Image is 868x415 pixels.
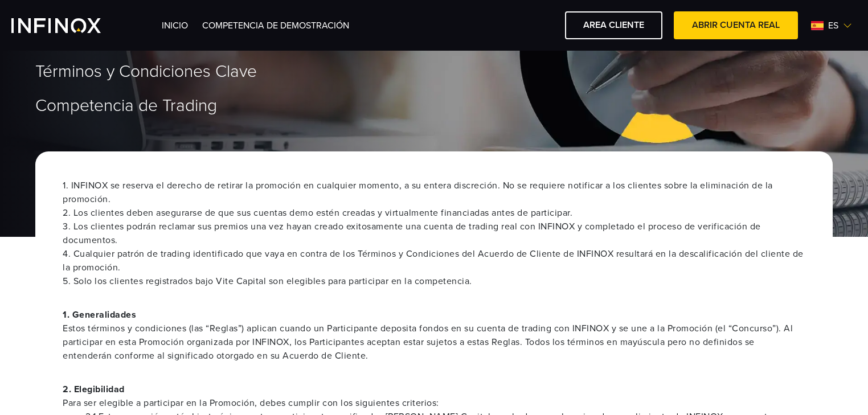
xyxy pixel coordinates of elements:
[11,18,128,33] a: INFINOX Vite
[63,220,805,247] li: 3. Los clientes podrán reclamar sus premios una vez hayan creado exitosamente una cuenta de tradi...
[162,20,188,31] a: INICIO
[63,206,805,220] li: 2. Los clientes deben asegurarse de que sus cuentas demo estén creadas y virtualmente financiadas...
[565,11,662,39] a: AREA CLIENTE
[35,61,257,83] span: Términos y Condiciones Clave
[63,322,805,363] span: Estos términos y condiciones (las “Reglas”) aplican cuando un Participante deposita fondos en su ...
[824,19,843,32] span: es
[63,308,805,363] p: 1. Generalidades
[63,247,805,274] li: 4. Cualquier patrón de trading identificado que vaya en contra de los Términos y Condiciones del ...
[63,396,805,410] span: Para ser elegible a participar en la Promoción, debes cumplir con los siguientes criterios:
[63,383,805,410] p: 2. Elegibilidad
[63,274,805,288] li: 5. Solo los clientes registrados bajo Vite Capital son elegibles para participar en la competencia.
[63,179,805,206] li: 1. INFINOX se reserva el derecho de retirar la promoción en cualquier momento, a su entera discre...
[674,11,798,39] a: ABRIR CUENTA REAL
[35,97,833,115] h1: Competencia de Trading
[202,20,349,31] a: Competencia de Demostración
